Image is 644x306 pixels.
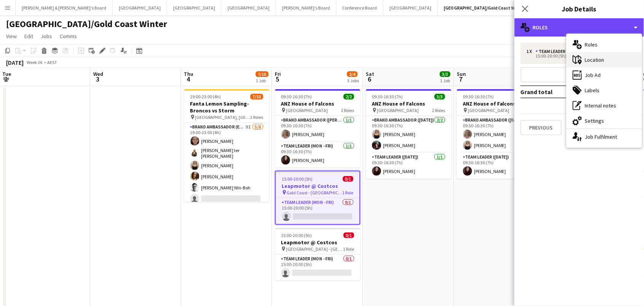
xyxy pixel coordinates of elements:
[567,98,642,113] div: Internal notes
[457,70,466,77] span: Sun
[343,246,354,252] span: 1 Role
[286,107,328,113] span: [GEOGRAPHIC_DATA]
[366,70,375,77] span: Sat
[343,176,354,182] span: 0/1
[276,183,360,189] h3: Leapmotor @ Costcos
[457,89,542,179] app-job-card: 09:30-16:30 (7h)3/3ANZ House of Falcons [GEOGRAPHIC_DATA]2 RolesBrand Ambassador ([DATE])2/209:30...
[286,246,343,252] span: [GEOGRAPHIC_DATA] - [GEOGRAPHIC_DATA]
[25,59,44,65] span: Week 36
[167,0,222,15] button: [GEOGRAPHIC_DATA]
[347,71,358,77] span: 2/4
[527,54,624,58] div: 15:00-20:00 (5h)
[515,18,644,37] div: Roles
[527,49,536,54] div: 1 x
[3,31,20,41] a: View
[440,71,451,77] span: 3/3
[456,75,466,83] span: 7
[113,0,167,15] button: [GEOGRAPHIC_DATA]
[457,116,542,153] app-card-role: Brand Ambassador ([DATE])2/209:30-16:30 (7h)[PERSON_NAME][PERSON_NAME]
[468,107,510,113] span: [GEOGRAPHIC_DATA]
[282,176,313,182] span: 15:00-20:00 (5h)
[275,70,281,77] span: Fri
[93,70,103,77] span: Wed
[250,114,263,120] span: 2 Roles
[6,18,167,30] h1: [GEOGRAPHIC_DATA]/Gold Coast Winter
[184,123,269,228] app-card-role: Brand Ambassador (Evening)9I5/819:00-23:00 (4h)[PERSON_NAME][PERSON_NAME] ter [PERSON_NAME][PERSO...
[275,239,360,246] h3: Leapmotor @ Costcos
[365,75,375,83] span: 6
[344,94,354,99] span: 2/2
[276,198,360,224] app-card-role: Team Leader (Mon - Fri)0/115:00-20:00 (5h)
[1,75,11,83] span: 2
[287,190,343,195] span: Gold Coast - [GEOGRAPHIC_DATA]
[184,100,269,114] h3: Fanta Lemon Sampling-Broncos vs Storm
[184,89,269,202] app-job-card: 19:00-23:00 (4h)7/10Fanta Lemon Sampling-Broncos vs Storm [GEOGRAPHIC_DATA], [GEOGRAPHIC_DATA]2 R...
[344,232,354,238] span: 0/1
[521,120,562,135] button: Previous
[275,255,360,280] app-card-role: Team Leader (Mon - Fri)0/115:00-20:00 (5h)
[567,37,642,52] div: Roles
[6,33,17,40] span: View
[274,75,281,83] span: 5
[348,78,359,83] div: 3 Jobs
[2,70,11,77] span: Tue
[384,0,438,15] button: [GEOGRAPHIC_DATA]
[38,31,55,41] a: Jobs
[515,4,644,14] h3: Job Details
[275,100,360,107] h3: ANZ House of Falcons
[377,107,419,113] span: [GEOGRAPHIC_DATA]
[41,33,52,40] span: Jobs
[366,100,451,107] h3: ANZ House of Falcons
[457,153,542,179] app-card-role: Team Leader ([DATE])1/109:30-16:30 (7h)[PERSON_NAME]
[567,113,642,128] div: Settings
[567,52,642,67] div: Location
[366,153,451,179] app-card-role: Team Leader ([DATE])1/109:30-16:30 (7h)[PERSON_NAME]
[432,107,445,113] span: 2 Roles
[567,83,642,98] div: Labels
[567,129,642,144] div: Job Fulfilment
[567,67,642,83] div: Job Ad
[275,228,360,280] app-job-card: 15:00-20:00 (5h)0/1Leapmotor @ Costcos [GEOGRAPHIC_DATA] - [GEOGRAPHIC_DATA]1 RoleTeam Leader (Mo...
[24,33,33,40] span: Edit
[457,100,542,107] h3: ANZ House of Falcons
[281,94,312,99] span: 09:30-16:30 (7h)
[366,89,451,179] app-job-card: 09:30-16:30 (7h)3/3ANZ House of Falcons [GEOGRAPHIC_DATA]2 RolesBrand Ambassador ([DATE])2/209:30...
[372,94,403,99] span: 09:30-16:30 (7h)
[536,49,592,54] div: Team Leader (Mon - Fri)
[190,94,221,99] span: 19:00-23:00 (4h)
[440,78,450,83] div: 1 Job
[183,75,194,83] span: 4
[60,33,77,40] span: Comms
[184,70,194,77] span: Thu
[341,107,354,113] span: 2 Roles
[256,78,268,83] div: 1 Job
[438,0,532,15] button: [GEOGRAPHIC_DATA]/Gold Coast Winter
[521,86,593,98] td: Grand total
[92,75,103,83] span: 3
[275,142,360,168] app-card-role: Team Leader (Mon - Fri)1/109:30-16:30 (7h)[PERSON_NAME]
[222,0,276,15] button: [GEOGRAPHIC_DATA]
[195,114,250,120] span: [GEOGRAPHIC_DATA], [GEOGRAPHIC_DATA]
[21,31,36,41] a: Edit
[275,89,360,168] app-job-card: 09:30-16:30 (7h)2/2ANZ House of Falcons [GEOGRAPHIC_DATA]2 RolesBrand Ambassador ([PERSON_NAME])1...
[275,116,360,142] app-card-role: Brand Ambassador ([PERSON_NAME])1/109:30-16:30 (7h)[PERSON_NAME]
[463,94,494,99] span: 09:30-16:30 (7h)
[435,94,445,99] span: 3/3
[57,31,80,41] a: Comms
[343,190,354,195] span: 1 Role
[275,171,360,225] app-job-card: 15:00-20:00 (5h)0/1Leapmotor @ Costcos Gold Coast - [GEOGRAPHIC_DATA]1 RoleTeam Leader (Mon - Fri...
[366,116,451,153] app-card-role: Brand Ambassador ([DATE])2/209:30-16:30 (7h)[PERSON_NAME][PERSON_NAME]
[47,59,57,65] div: AEST
[281,232,312,238] span: 15:00-20:00 (5h)
[256,71,269,77] span: 7/10
[16,0,113,15] button: [PERSON_NAME] & [PERSON_NAME]'s Board
[250,94,263,99] span: 7/10
[6,59,24,66] div: [DATE]
[336,0,384,15] button: Conference Board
